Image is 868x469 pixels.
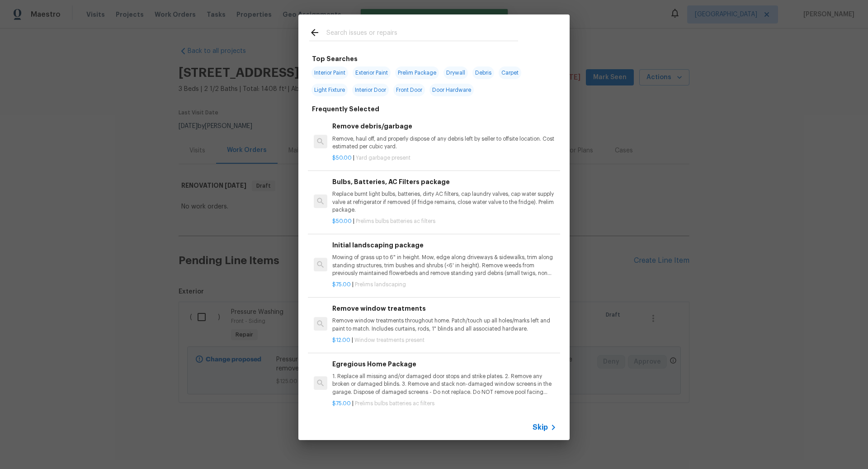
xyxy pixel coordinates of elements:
[332,282,351,287] span: $75.00
[355,401,434,406] span: Prelims bulbs batteries ac filters
[332,218,557,225] p: |
[311,66,348,79] span: Interior Paint
[332,177,557,187] h6: Bulbs, Batteries, AC Filters package
[332,400,557,407] p: |
[332,373,557,396] p: 1. Replace all missing and/or damaged door stops and strike plates. 2. Remove any broken or damag...
[312,54,358,64] h6: Top Searches
[332,303,557,313] h6: Remove window treatments
[332,359,557,369] h6: Egregious Home Package
[311,84,348,96] span: Light Fixture
[395,66,439,79] span: Prelim Package
[356,155,410,161] span: Yard garbage present
[332,240,557,250] h6: Initial landscaping package
[332,336,557,344] p: |
[355,282,406,287] span: Prelims landscaping
[332,317,557,332] p: Remove window treatments throughout home. Patch/touch up all holes/marks left and paint to match....
[326,27,518,41] input: Search issues or repairs
[332,155,352,161] span: $50.00
[533,423,548,432] span: Skip
[353,66,391,79] span: Exterior Paint
[332,401,351,406] span: $75.00
[312,104,379,114] h6: Frequently Selected
[499,66,521,79] span: Carpet
[393,84,425,96] span: Front Door
[443,66,468,79] span: Drywall
[354,337,425,343] span: Window treatments present
[332,154,557,162] p: |
[429,84,474,96] span: Door Hardware
[332,121,557,131] h6: Remove debris/garbage
[332,337,350,343] span: $12.00
[472,66,494,79] span: Debris
[332,281,557,289] p: |
[352,84,389,96] span: Interior Door
[332,254,557,277] p: Mowing of grass up to 6" in height. Mow, edge along driveways & sidewalks, trim along standing st...
[332,190,557,213] p: Replace burnt light bulbs, batteries, dirty AC filters, cap laundry valves, cap water supply valv...
[356,218,435,224] span: Prelims bulbs batteries ac filters
[332,218,352,224] span: $50.00
[332,135,557,151] p: Remove, haul off, and properly dispose of any debris left by seller to offsite location. Cost est...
